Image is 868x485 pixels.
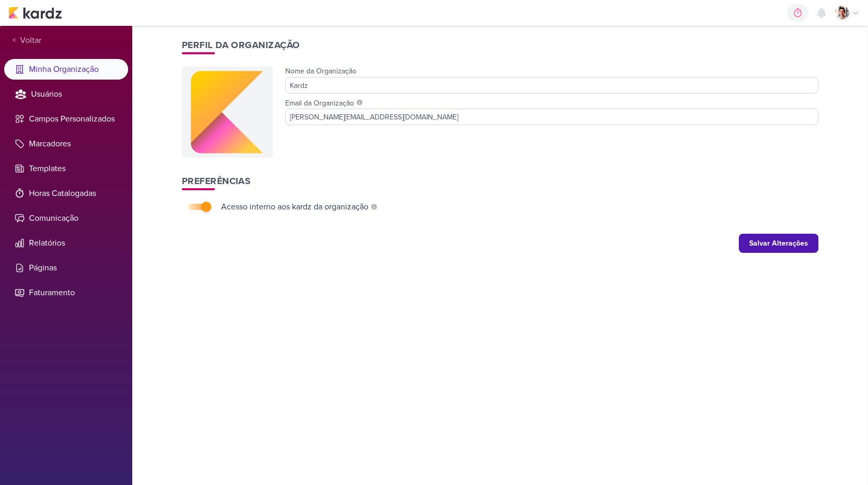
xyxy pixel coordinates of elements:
[4,282,128,303] li: Faturamento
[4,59,128,80] li: Minha Organização
[182,38,818,52] h1: Perfil da Organização
[4,158,128,179] li: Templates
[4,133,128,154] li: Marcadores
[4,208,128,229] li: Comunicação
[4,109,128,129] li: Campos Personalizados
[4,233,128,253] li: Relatórios
[285,67,357,75] label: Nome da Organização
[739,234,818,253] button: Salvar Alterações
[16,34,41,47] span: Voltar
[221,201,368,213] div: Acesso interno aos kardz da organização
[8,7,62,19] img: kardz.app
[12,35,16,47] span: <
[835,6,849,20] img: Lucas Pessoa
[4,183,128,204] li: Horas Catalogadas
[285,98,818,109] label: Email da Organização
[4,257,128,278] li: Páginas
[182,174,818,188] h1: Preferências
[4,84,128,104] li: Usuários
